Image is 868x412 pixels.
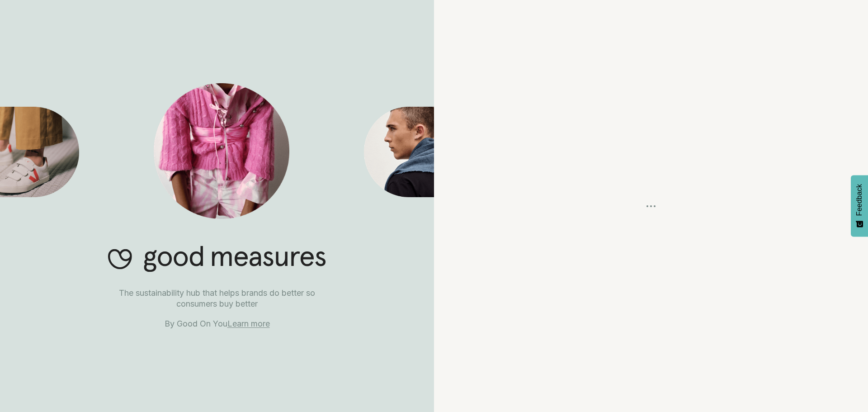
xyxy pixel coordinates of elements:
[851,175,868,237] button: Feedback - Show survey
[364,107,434,197] img: Good Measures
[154,83,289,219] img: Good Measures
[227,319,270,328] a: Learn more
[855,184,863,216] span: Feedback
[99,318,335,329] p: By Good On You
[99,288,335,309] p: The sustainability hub that helps brands do better so consumers buy better
[108,246,326,272] img: Good Measures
